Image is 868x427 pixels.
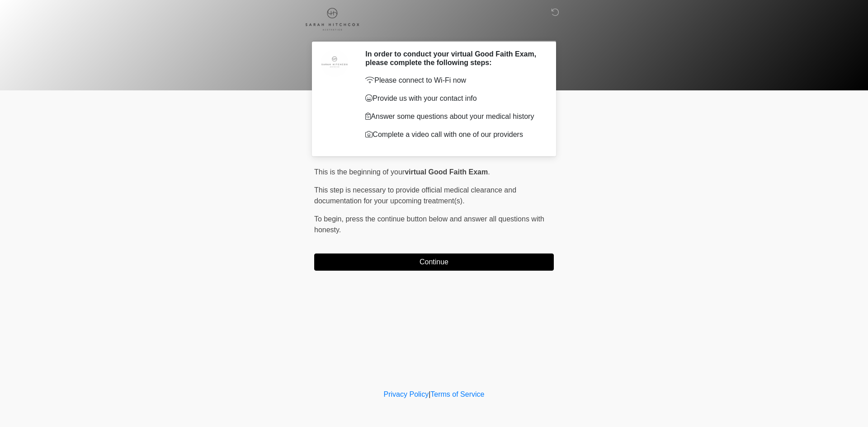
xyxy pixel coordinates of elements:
[429,390,430,398] a: |
[314,215,345,223] span: To begin,
[384,390,429,398] a: Privacy Policy
[365,129,540,140] p: Complete a video call with one of our providers
[314,215,544,234] span: press the continue button below and answer all questions with honesty.
[405,168,488,176] strong: virtual Good Faith Exam
[365,50,540,67] h2: In order to conduct your virtual Good Faith Exam, please complete the following steps:
[314,253,554,271] button: Continue
[321,50,348,77] img: Agent Avatar
[365,93,540,104] p: Provide us with your contact info
[314,168,405,176] span: This is the beginning of your
[365,75,540,86] p: Please connect to Wi-Fi now
[488,168,490,176] span: .
[314,186,516,205] span: This step is necessary to provide official medical clearance and documentation for your upcoming ...
[365,111,540,122] p: Answer some questions about your medical history
[305,7,359,31] img: Sarah Hitchcox Aesthetics Logo
[430,390,484,398] a: Terms of Service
